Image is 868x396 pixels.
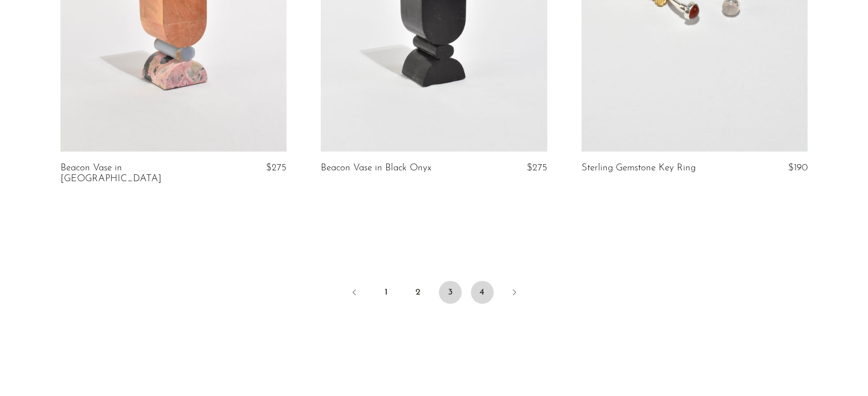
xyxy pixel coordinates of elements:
[503,281,526,306] a: Next
[60,163,212,184] a: Beacon Vase in [GEOGRAPHIC_DATA]
[321,163,431,173] a: Beacon Vase in Black Onyx
[266,163,286,173] span: $275
[527,163,547,173] span: $275
[582,163,696,173] a: Sterling Gemstone Key Ring
[375,281,398,304] a: 1
[439,281,462,304] span: 3
[343,281,366,306] a: Previous
[407,281,430,304] a: 2
[788,163,808,173] span: $190
[471,281,494,304] a: 4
